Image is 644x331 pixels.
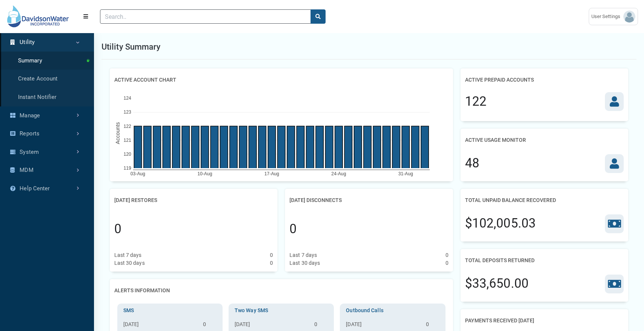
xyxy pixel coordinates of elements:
[120,307,220,314] h3: SMS
[343,307,442,314] h3: Outbound Calls
[465,193,556,207] h2: Total Unpaid Balance Recovered
[289,220,297,238] div: 0
[589,8,638,25] a: User Settings
[591,13,623,20] span: User Settings
[465,92,486,111] div: 122
[465,274,529,293] div: $33,650.00
[6,5,71,28] img: DEMO Logo
[465,214,536,233] div: $102,005.03
[114,251,142,259] div: Last 7 days
[289,193,342,207] h2: [DATE] Disconnects
[232,307,331,314] h3: Two Way SMS
[465,154,479,173] div: 48
[445,259,449,267] div: 0
[289,259,320,267] div: Last 30 days
[270,251,273,259] div: 0
[102,41,161,53] h1: Utility Summary
[114,284,170,298] h2: Alerts Information
[114,259,145,267] div: Last 30 days
[114,73,176,87] h2: Active Account Chart
[445,251,449,259] div: 0
[465,314,534,328] h2: Payments Received [DATE]
[465,133,526,147] h2: Active Usage Monitor
[100,9,311,24] input: Search
[114,193,157,207] h2: [DATE] Restores
[311,9,326,24] button: search
[270,259,273,267] div: 0
[114,220,121,238] div: 0
[289,251,317,259] div: Last 7 days
[465,254,535,267] h2: Total Deposits Returned
[465,73,534,87] h2: Active Prepaid Accounts
[77,10,94,23] button: Menu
